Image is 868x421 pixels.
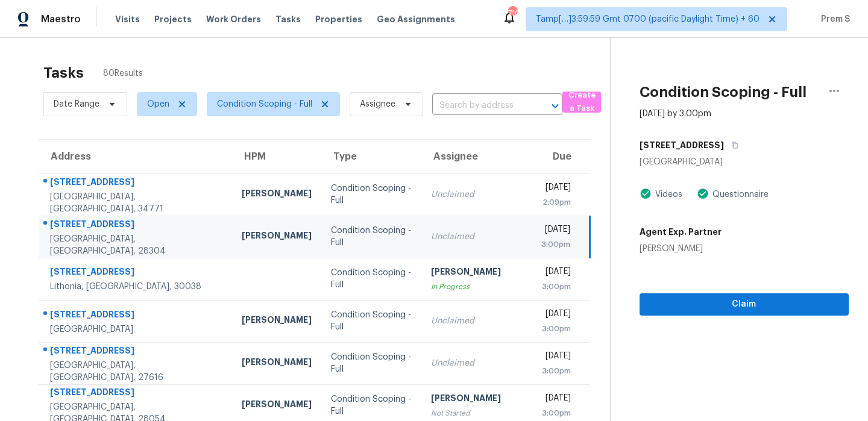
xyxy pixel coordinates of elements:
div: 3:00pm [541,407,571,419]
div: Condition Scoping - Full [331,267,411,291]
div: Condition Scoping - Full [331,393,411,417]
span: Projects [154,13,192,25]
th: Due [532,140,590,173]
div: [DATE] [541,392,571,407]
div: Unclaimed [431,315,522,327]
div: [GEOGRAPHIC_DATA], [GEOGRAPHIC_DATA], 34771 [50,191,222,215]
span: 80 Results [103,67,143,80]
div: Lithonia, [GEOGRAPHIC_DATA], 30038 [50,281,222,293]
span: Tasks [275,15,301,23]
div: [DATE] [541,350,571,365]
img: Artifact Present Icon [640,187,652,200]
span: Prem S [816,13,850,25]
div: Condition Scoping - Full [331,225,411,249]
div: [DATE] [541,181,571,196]
span: Open [147,98,169,110]
span: Claim [649,297,839,312]
span: Work Orders [206,13,261,25]
span: Tamp[…]3:59:59 Gmt 0700 (pacific Daylight Time) + 60 [536,13,759,25]
span: Visits [115,13,140,25]
div: 3:00pm [541,281,571,293]
div: 2:09pm [541,196,571,208]
th: Assignee [421,140,532,173]
div: [STREET_ADDRESS] [50,308,222,323]
h2: Condition Scoping - Full [640,86,807,98]
div: [PERSON_NAME] [431,266,522,281]
button: Open [547,98,564,114]
button: Create a Task [562,92,601,113]
div: [DATE] by 3:00pm [640,108,711,120]
div: [PERSON_NAME] [431,392,522,407]
div: [PERSON_NAME] [242,356,312,371]
span: Maestro [41,13,81,25]
div: [STREET_ADDRESS] [50,176,222,191]
span: Geo Assignments [377,13,455,25]
span: Assignee [360,98,395,110]
h5: Agent Exp. Partner [640,226,722,238]
div: Condition Scoping - Full [331,309,411,333]
div: Unclaimed [431,357,522,369]
div: [STREET_ADDRESS] [50,386,222,401]
div: [STREET_ADDRESS] [50,218,222,233]
img: Artifact Present Icon [697,187,709,200]
div: 710 [508,7,517,19]
div: 3:00pm [541,323,571,335]
div: Unclaimed [431,189,522,201]
div: [PERSON_NAME] [242,398,312,413]
div: [PERSON_NAME] [640,243,722,255]
div: Condition Scoping - Full [331,182,411,207]
span: Create a Task [568,89,595,116]
div: [PERSON_NAME] [242,229,312,245]
th: HPM [232,140,321,173]
div: Videos [652,189,682,201]
div: [STREET_ADDRESS] [50,266,222,281]
span: Condition Scoping - Full [217,98,312,110]
div: [DATE] [541,223,570,239]
div: [PERSON_NAME] [242,187,312,202]
div: [STREET_ADDRESS] [50,345,222,360]
th: Type [321,140,421,173]
div: In Progress [431,281,522,293]
div: 3:00pm [541,365,571,377]
span: Date Range [54,98,99,110]
button: Claim [640,293,849,316]
div: [GEOGRAPHIC_DATA] [50,323,222,335]
div: Questionnaire [709,189,769,201]
input: Search by address [432,96,529,115]
th: Address [39,140,232,173]
div: [DATE] [541,308,571,323]
div: [GEOGRAPHIC_DATA], [GEOGRAPHIC_DATA], 27616 [50,360,222,384]
div: 3:00pm [541,239,570,251]
div: [DATE] [541,266,571,281]
h2: Tasks [43,67,84,79]
div: [GEOGRAPHIC_DATA] [640,156,849,168]
div: Condition Scoping - Full [331,351,411,375]
div: Unclaimed [431,231,522,243]
div: [GEOGRAPHIC_DATA], [GEOGRAPHIC_DATA], 28304 [50,233,222,257]
div: Not Started [431,407,522,419]
h5: [STREET_ADDRESS] [640,139,724,151]
button: Copy Address [724,134,740,156]
span: Properties [315,13,362,25]
div: [PERSON_NAME] [242,314,312,329]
